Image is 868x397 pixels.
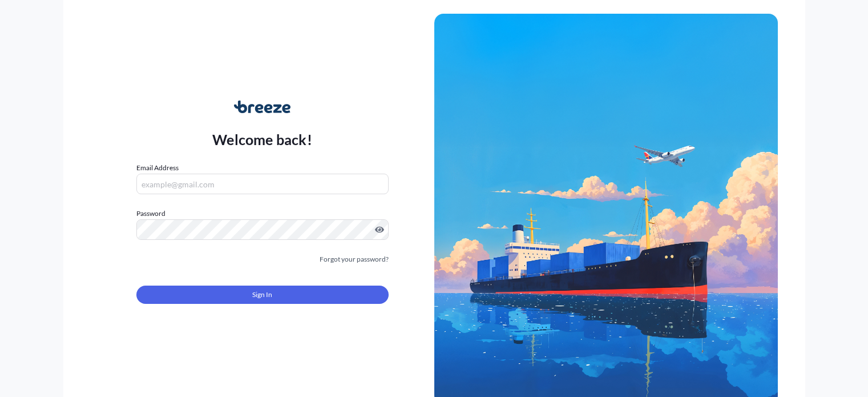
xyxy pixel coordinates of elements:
label: Password [136,208,389,219]
input: example@gmail.com [136,174,389,194]
button: Show password [375,225,384,234]
p: Welcome back! [212,130,312,149]
label: Email Address [136,162,179,174]
span: Sign In [252,289,272,300]
a: Forgot your password? [320,254,389,265]
button: Sign In [136,286,389,304]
